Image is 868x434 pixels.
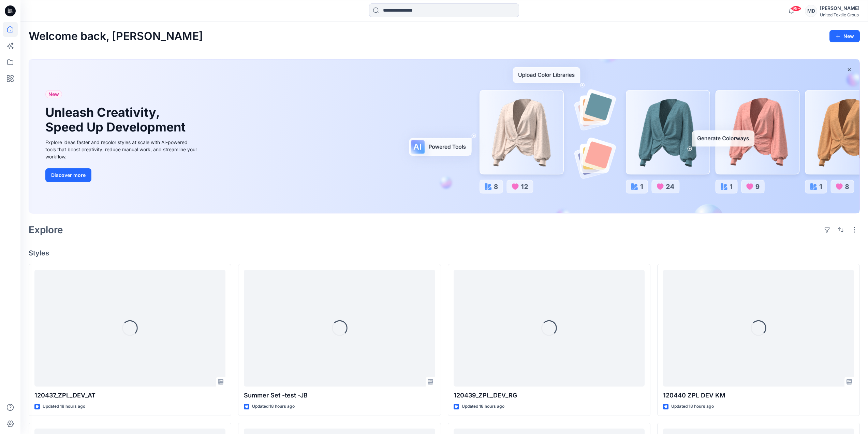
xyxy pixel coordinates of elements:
[462,403,504,410] p: Updated 18 hours ago
[29,249,860,257] h4: Styles
[671,403,714,410] p: Updated 18 hours ago
[252,403,295,410] p: Updated 18 hours ago
[244,391,435,400] p: Summer Set -test -JB
[45,139,199,160] div: Explore ideas faster and recolor styles at scale with AI-powered tools that boost creativity, red...
[45,105,189,135] h1: Unleash Creativity, Speed Up Development
[48,90,59,98] span: New
[43,403,85,410] p: Updated 18 hours ago
[29,30,203,43] h2: Welcome back, [PERSON_NAME]
[454,391,645,400] p: 120439_ZPL_DEV_RG
[45,168,199,182] a: Discover more
[791,6,801,11] span: 99+
[663,391,854,400] p: 120440 ZPL DEV KM
[829,30,860,42] button: New
[34,391,225,400] p: 120437_ZPL_DEV_AT
[820,4,859,12] div: [PERSON_NAME]
[805,5,817,17] div: MD
[29,224,63,235] h2: Explore
[45,168,91,182] button: Discover more
[820,12,859,17] div: United Textile Group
